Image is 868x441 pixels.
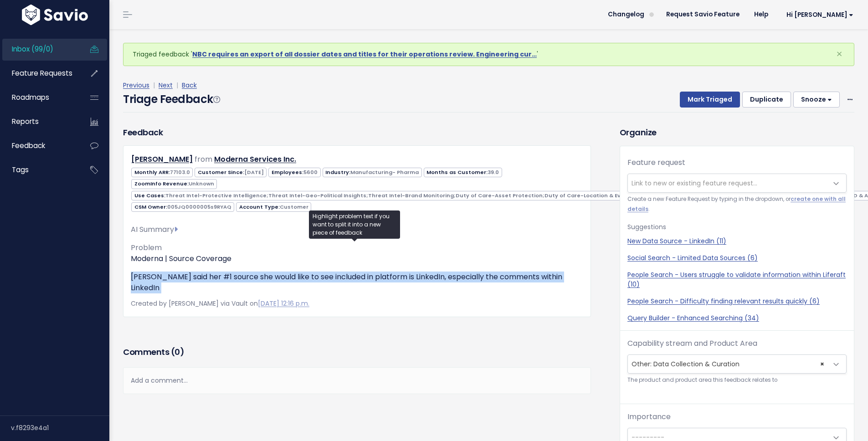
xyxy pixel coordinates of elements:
[627,270,847,289] a: People Search - Users struggle to validate information within Liferaft (10)
[627,221,847,233] p: Suggestions
[12,117,39,126] span: Reports
[192,50,537,59] a: NBC requires an export of all dossier dates and titles for their operations review. Engineering cur…
[627,157,685,168] label: Feature request
[123,43,854,66] div: Triaged feedback ' '
[236,202,311,212] span: Account Type:
[131,299,309,308] span: Created by [PERSON_NAME] via Vault on
[627,354,847,374] span: Other: Data Collection & Curation
[424,168,502,177] span: Months as Customer:
[175,81,180,90] span: |
[123,367,591,394] div: Add a comment...
[280,203,308,210] span: Customer
[123,91,220,108] h4: Triage Feedback
[11,416,109,440] div: v.f8293e4a1
[123,126,163,138] h3: Feedback
[786,11,853,18] span: Hi [PERSON_NAME]
[195,168,267,177] span: Customer Since:
[680,92,740,108] button: Mark Triaged
[627,297,847,306] a: People Search - Difficulty finding relevant results quickly (6)
[182,81,197,90] a: Back
[303,169,318,176] span: 5600
[244,169,264,176] span: [DATE]
[608,11,644,18] span: Changelog
[12,68,72,78] span: Feature Requests
[195,154,212,164] span: from
[627,195,847,214] small: Create a new Feature Request by typing in the dropdown, or .
[747,8,776,21] a: Help
[793,92,840,108] button: Snooze
[620,126,854,138] h3: Organize
[131,168,193,177] span: Monthly ARR:
[628,355,828,373] span: Other: Data Collection & Curation
[12,44,53,54] span: Inbox (99/0)
[131,224,178,235] span: AI Summary
[627,313,847,323] a: Query Builder - Enhanced Searching (34)
[2,159,76,180] a: Tags
[627,236,847,246] a: New Data Source - LinkedIn (11)
[159,81,173,90] a: Next
[175,346,180,358] span: 0
[820,355,824,373] span: ×
[12,165,29,174] span: Tags
[627,195,846,212] a: create one with all details
[827,43,852,65] button: Close
[632,179,757,188] span: Link to new or existing feature request...
[2,87,76,108] a: Roadmaps
[627,375,847,385] small: The product and product area this feedback relates to
[131,253,583,264] p: Moderna | Source Coverage
[12,141,45,150] span: Feedback
[189,180,214,187] span: Unknown
[123,81,149,90] a: Previous
[627,411,671,422] label: Importance
[2,63,76,84] a: Feature Requests
[170,169,190,176] span: 77103.0
[323,168,422,177] span: Industry:
[836,46,842,62] span: ×
[268,168,320,177] span: Employees:
[627,338,757,349] label: Capability stream and Product Area
[2,111,76,132] a: Reports
[123,346,591,359] h3: Comments ( )
[258,299,309,308] a: [DATE] 12:16 p.m.
[12,92,49,102] span: Roadmaps
[131,202,234,212] span: CSM Owner:
[131,179,217,189] span: ZoomInfo Revenue:
[488,169,499,176] span: 39.0
[131,154,193,164] a: [PERSON_NAME]
[2,39,76,60] a: Inbox (99/0)
[2,135,76,156] a: Feedback
[627,253,847,263] a: Social Search - Limited Data Sources (6)
[350,169,419,176] span: Manufacturing- Pharma
[742,92,791,108] button: Duplicate
[776,8,861,22] a: Hi [PERSON_NAME]
[20,5,90,25] img: logo-white.9d6f32f41409.svg
[167,203,231,210] span: 005JQ0000005s9RYAQ
[131,242,162,253] span: Problem
[214,154,296,164] a: Moderna Services Inc.
[151,81,157,90] span: |
[131,272,583,293] p: [PERSON_NAME] said her #1 source she would like to see included in platform is LinkedIn, especial...
[309,210,400,239] div: Highlight problem text if you want to split it into a new piece of feedback
[659,8,747,21] a: Request Savio Feature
